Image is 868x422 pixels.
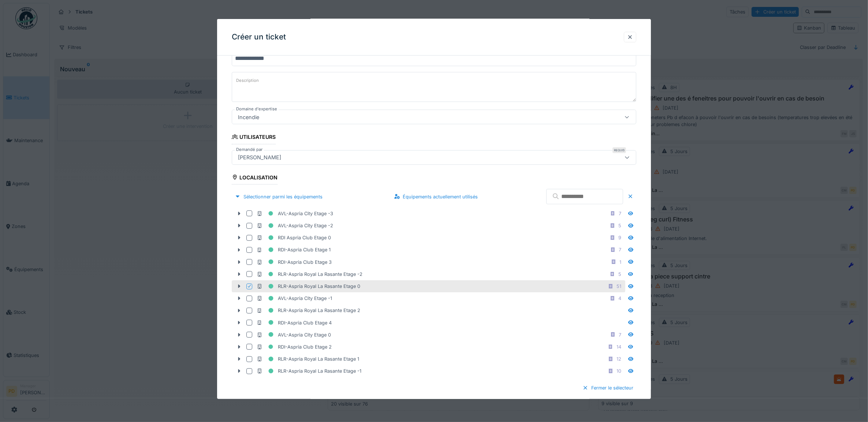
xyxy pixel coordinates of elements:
[257,221,333,230] div: AVL-Aspria City Etage -2
[257,306,360,315] div: RLR-Aspria Royal La Rasante Etage 2
[257,318,332,327] div: RDI-Aspria Club Etage 4
[235,76,260,85] label: Description
[257,233,331,242] div: RDI Aspria Club Etage 0
[391,192,481,202] div: Équipements actuellement utilisés
[257,342,332,351] div: RDI-Aspria Club Etage 2
[618,271,621,278] div: 5
[257,282,360,291] div: RLR-Aspria Royal La Rasante Etage 0
[232,132,276,144] div: Utilisateurs
[257,245,331,254] div: RDI-Aspria Club Etage 1
[616,283,621,290] div: 51
[616,356,621,362] div: 12
[257,354,359,364] div: RLR-Aspria Royal La Rasante Etage 1
[612,147,626,153] div: Requis
[235,113,262,121] div: Incendie
[257,270,362,279] div: RLR-Aspria Royal La Rasante Etage -2
[257,294,332,303] div: AVL-Aspria City Etage -1
[580,383,636,393] div: Fermer le sélecteur
[616,343,621,350] div: 14
[232,33,286,42] h3: Créer un ticket
[235,146,264,152] label: Demandé par
[616,368,621,375] div: 10
[257,258,332,267] div: RDI-Aspria Club Etage 3
[257,209,333,218] div: AVL-Aspria City Etage -3
[232,172,278,184] div: Localisation
[619,331,621,338] div: 7
[257,366,361,376] div: RLR-Aspria Royal La Rasante Etage -1
[619,210,621,217] div: 7
[618,234,621,241] div: 9
[235,106,279,112] label: Domaine d'expertise
[232,192,325,202] div: Sélectionner parmi les équipements
[257,330,331,339] div: AVL-Aspria City Etage 0
[618,222,621,229] div: 5
[619,246,621,253] div: 7
[619,259,621,266] div: 1
[235,153,284,161] div: [PERSON_NAME]
[618,295,621,302] div: 4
